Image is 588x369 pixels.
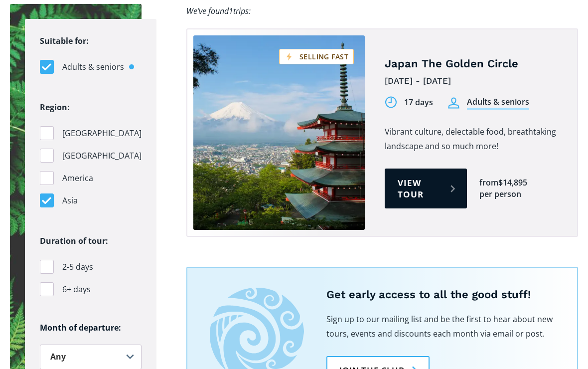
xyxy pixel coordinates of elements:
[385,73,562,89] div: [DATE] - [DATE]
[404,97,413,108] div: 17
[415,97,433,108] div: days
[467,96,529,110] div: Adults & seniors
[62,149,142,163] span: [GEOGRAPHIC_DATA]
[62,283,91,296] span: 6+ days
[479,177,498,188] div: from
[479,188,521,200] div: per person
[40,234,108,248] legend: Duration of tour:
[229,5,233,16] span: 1
[62,172,93,185] span: America
[40,100,70,115] legend: Region:
[385,57,562,71] h4: Japan The Golden Circle
[326,312,555,341] p: Sign up to our mailing list and be the first to hear about new tours, events and discounts each m...
[62,60,124,74] span: Adults & seniors
[40,323,142,333] h6: Month of departure:
[498,177,527,188] div: $14,895
[40,34,89,48] legend: Suitable for:
[326,288,555,302] h5: Get early access to all the good stuff!
[385,125,562,154] p: Vibrant culture, delectable food, breathtaking landscape and so much more!
[62,127,142,140] span: [GEOGRAPHIC_DATA]
[186,4,251,18] div: We’ve found trips:
[385,169,467,208] a: View tour
[62,260,93,274] span: 2-5 days
[62,194,78,207] span: Asia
